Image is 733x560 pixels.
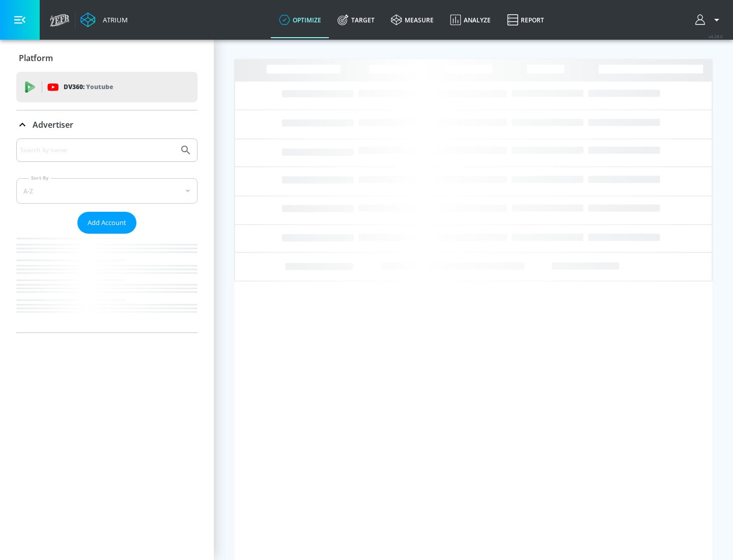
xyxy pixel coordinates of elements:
div: Advertiser [16,138,198,332]
button: Add Account [77,212,136,234]
span: Add Account [88,217,126,229]
span: v 4.28.0 [709,34,723,39]
input: Search by name [20,144,175,157]
a: Report [499,2,552,38]
div: DV360: Youtube [16,72,198,102]
nav: list of Advertiser [16,234,198,332]
a: Atrium [80,12,128,27]
a: Target [329,2,383,38]
a: measure [383,2,442,38]
div: Atrium [99,15,128,24]
p: Platform [19,52,53,64]
div: Advertiser [16,110,198,139]
a: Analyze [442,2,499,38]
p: Youtube [86,81,113,92]
p: DV360: [64,81,113,93]
label: Sort By [29,175,51,181]
p: Advertiser [33,119,73,130]
div: A-Z [16,178,198,204]
div: Platform [16,44,198,72]
a: optimize [271,2,329,38]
